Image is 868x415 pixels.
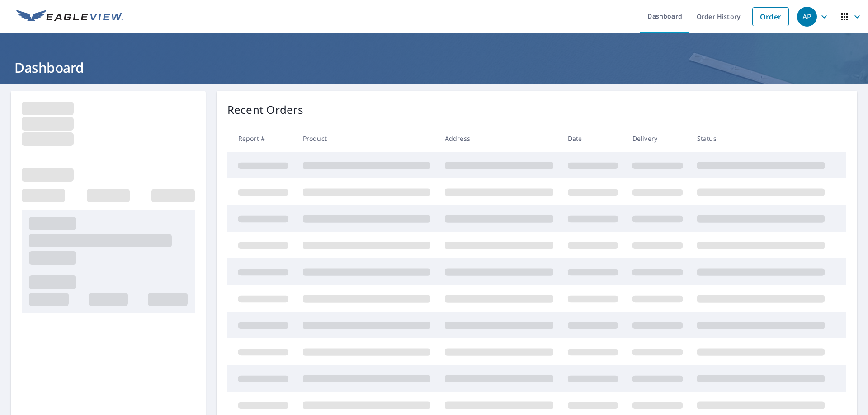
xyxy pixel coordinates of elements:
th: Delivery [625,125,690,152]
th: Report # [227,125,296,152]
th: Status [690,125,832,152]
h1: Dashboard [11,58,857,77]
img: EV Logo [16,10,123,23]
a: Order [752,7,789,26]
div: AP [797,7,817,27]
th: Product [296,125,438,152]
p: Recent Orders [227,102,303,118]
th: Date [561,125,625,152]
th: Address [438,125,561,152]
